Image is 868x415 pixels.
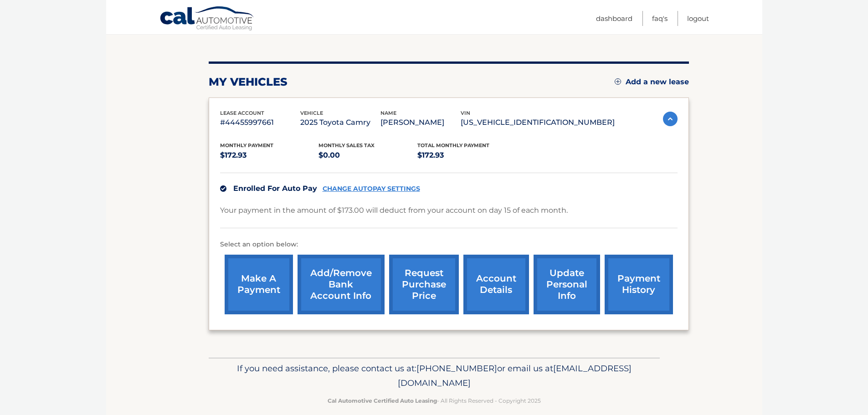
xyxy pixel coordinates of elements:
[220,110,264,116] span: lease account
[318,142,375,149] span: Monthly sales Tax
[461,110,470,116] span: vin
[215,396,654,405] p: - All Rights Reserved - Copyright 2025
[380,110,396,116] span: name
[323,185,420,193] a: CHANGE AUTOPAY SETTINGS
[220,239,678,250] p: Select an option below:
[233,184,317,193] span: Enrolled For Auto Pay
[615,78,621,85] img: add.svg
[463,255,529,314] a: account details
[663,112,678,126] img: accordion-active.svg
[220,185,226,192] img: check.svg
[605,255,673,314] a: payment history
[215,361,654,390] p: If you need assistance, please contact us at: or email us at
[416,363,497,374] span: [PHONE_NUMBER]
[534,255,600,314] a: update personal info
[389,255,459,314] a: request purchase price
[220,204,568,217] p: Your payment in the amount of $173.00 will deduct from your account on day 15 of each month.
[220,142,273,149] span: Monthly Payment
[417,142,489,149] span: Total Monthly Payment
[300,116,380,129] p: 2025 Toyota Camry
[209,75,288,89] h2: my vehicles
[300,110,323,116] span: vehicle
[298,255,385,314] a: Add/Remove bank account info
[461,116,615,129] p: [US_VEHICLE_IDENTIFICATION_NUMBER]
[225,255,293,314] a: make a payment
[220,116,300,129] p: #44455997661
[615,77,689,87] a: Add a new lease
[596,11,632,26] a: Dashboard
[159,6,255,32] a: Cal Automotive
[318,149,417,162] p: $0.00
[687,11,709,26] a: Logout
[380,116,461,129] p: [PERSON_NAME]
[652,11,668,26] a: FAQ's
[417,149,516,162] p: $172.93
[220,149,319,162] p: $172.93
[328,397,437,404] strong: Cal Automotive Certified Auto Leasing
